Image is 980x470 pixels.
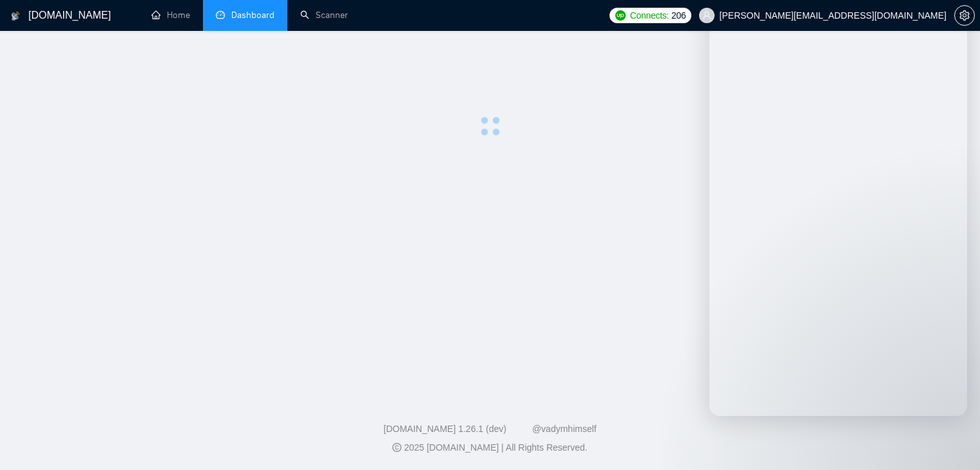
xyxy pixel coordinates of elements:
a: homeHome [151,10,190,21]
div: 2025 [DOMAIN_NAME] | All Rights Reserved. [10,441,970,455]
img: upwork-logo.png [615,10,626,21]
iframe: Intercom live chat [709,13,967,416]
span: copyright [392,443,401,452]
img: logo [11,6,20,26]
a: [DOMAIN_NAME] 1.26.1 (dev) [383,424,506,434]
a: searchScanner [300,10,348,21]
span: 206 [671,8,686,23]
button: setting [954,5,975,26]
span: Connects: [630,8,669,23]
span: Dashboard [231,10,274,21]
span: setting [955,10,974,21]
a: setting [954,10,975,21]
span: dashboard [216,10,225,19]
a: @vadymhimself [532,424,597,434]
span: user [702,11,711,20]
iframe: Intercom live chat [936,426,967,457]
